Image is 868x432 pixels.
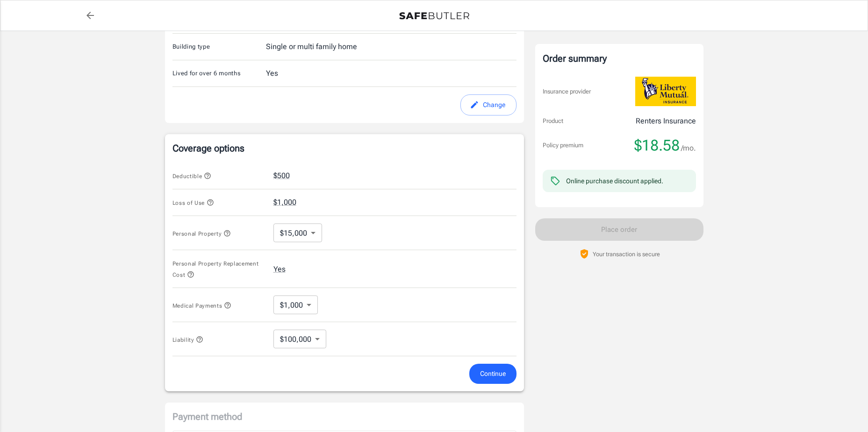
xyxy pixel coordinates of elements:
p: Insurance provider [543,87,591,96]
span: Personal Property Replacement Cost [172,260,259,278]
a: back to quotes [81,6,100,25]
div: $1,000 [273,295,318,314]
button: Personal Property Replacement Cost [172,258,266,280]
p: Coverage options [172,142,516,155]
span: Medical Payments [172,302,232,309]
button: Continue [469,364,516,384]
p: Your transaction is secure [593,250,660,259]
span: Continue [480,368,506,380]
p: Lived for over 6 months [172,69,266,78]
img: Back to quotes [399,12,469,20]
button: $1,000 [273,197,296,208]
span: Liability [172,337,204,343]
div: $15,000 [273,223,322,242]
div: Online purchase discount applied. [566,176,663,186]
button: edit [460,94,516,115]
div: $100,000 [273,330,326,348]
div: Order summary [543,51,696,65]
button: Loss of Use [172,197,214,208]
span: Loss of Use [172,200,214,206]
button: Yes [273,264,286,275]
button: Liability [172,334,204,345]
button: Deductible [172,170,212,181]
img: Liberty Mutual [635,77,696,106]
div: Yes [266,68,278,79]
span: Deductible [172,173,212,180]
p: Building type [172,42,266,51]
span: $18.58 [634,136,680,155]
p: Policy premium [543,141,583,150]
button: Personal Property [172,228,231,239]
div: Single or multi family home [266,41,357,52]
p: Renters Insurance [636,115,696,127]
button: $500 [273,170,290,181]
span: /mo. [681,142,696,155]
button: Medical Payments [172,300,232,311]
p: Product [543,116,563,126]
span: Personal Property [172,230,231,237]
